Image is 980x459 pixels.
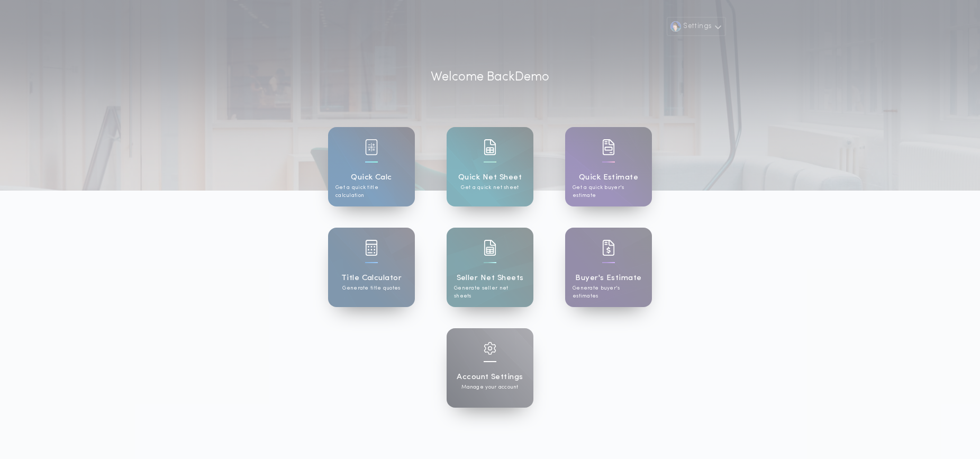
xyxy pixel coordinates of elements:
[447,328,533,408] a: card iconAccount SettingsManage your account
[484,139,496,155] img: card icon
[667,17,726,36] button: Settings
[484,342,496,355] img: card icon
[573,284,645,300] p: Generate buyer's estimates
[328,228,415,307] a: card iconTitle CalculatorGenerate title quotes
[565,127,652,206] a: card iconQuick EstimateGet a quick buyer's estimate
[454,284,526,300] p: Generate seller net sheets
[461,184,519,192] p: Get a quick net sheet
[457,272,524,284] h1: Seller Net Sheets
[573,184,645,200] p: Get a quick buyer's estimate
[328,127,415,206] a: card iconQuick CalcGet a quick title calculation
[351,172,392,184] h1: Quick Calc
[457,371,523,383] h1: Account Settings
[342,284,400,292] p: Generate title quotes
[431,68,549,87] p: Welcome Back Demo
[575,272,641,284] h1: Buyer's Estimate
[335,184,407,200] p: Get a quick title calculation
[447,228,533,307] a: card iconSeller Net SheetsGenerate seller net sheets
[602,240,615,256] img: card icon
[365,139,378,155] img: card icon
[602,139,615,155] img: card icon
[484,240,496,256] img: card icon
[365,240,378,256] img: card icon
[458,172,522,184] h1: Quick Net Sheet
[579,172,639,184] h1: Quick Estimate
[670,21,681,32] img: user avatar
[341,272,402,284] h1: Title Calculator
[565,228,652,307] a: card iconBuyer's EstimateGenerate buyer's estimates
[461,383,518,391] p: Manage your account
[447,127,533,206] a: card iconQuick Net SheetGet a quick net sheet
